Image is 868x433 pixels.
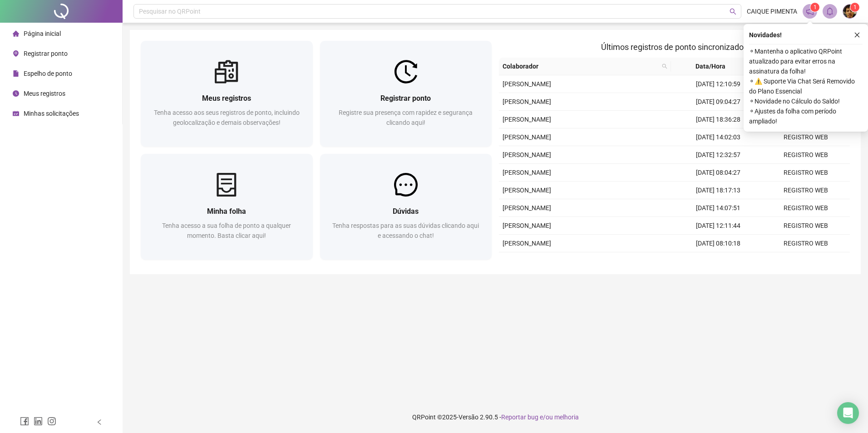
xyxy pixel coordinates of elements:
[762,252,850,270] td: REGISTRO WEB
[675,93,762,111] td: [DATE] 09:04:27
[503,151,551,158] span: [PERSON_NAME]
[24,50,68,57] span: Registrar ponto
[749,96,863,106] span: ⚬ Novidade no Cálculo do Saldo!
[762,128,850,146] td: REGISTRO WEB
[854,32,860,38] span: close
[503,204,551,212] span: [PERSON_NAME]
[13,70,19,77] span: file
[749,46,863,76] span: ⚬ Mantenha o aplicativo QRPoint atualizado para evitar erros na assinatura da folha!
[501,413,579,421] span: Reportar bug e/ou melhoria
[843,5,857,18] img: 40311
[503,61,658,71] span: Colaborador
[34,417,43,426] span: linkedin
[675,235,762,252] td: [DATE] 08:10:18
[24,70,72,77] span: Espelho de ponto
[13,30,19,37] span: home
[141,154,313,260] a: Minha folhaTenha acesso a sua folha de ponto a qualquer momento. Basta clicar aqui!
[660,59,669,73] span: search
[747,6,797,16] span: CAIQUE PIMENTA
[601,42,748,52] span: Últimos registros de ponto sincronizados
[503,169,551,176] span: [PERSON_NAME]
[339,109,473,126] span: Registre sua presença com rapidez e segurança clicando aqui!
[47,417,56,426] span: instagram
[96,419,103,425] span: left
[675,146,762,164] td: [DATE] 12:32:57
[749,30,782,40] span: Novidades !
[762,146,850,164] td: REGISTRO WEB
[123,401,868,433] footer: QRPoint © 2025 - 2.90.5 -
[810,3,819,12] sup: 1
[675,252,762,270] td: [DATE] 16:59:00
[762,164,850,182] td: REGISTRO WEB
[20,417,29,426] span: facebook
[675,199,762,217] td: [DATE] 14:07:51
[24,30,61,37] span: Página inicial
[503,187,551,194] span: [PERSON_NAME]
[13,110,19,117] span: schedule
[814,4,817,10] span: 1
[675,128,762,146] td: [DATE] 14:02:03
[730,8,736,15] span: search
[503,133,551,141] span: [PERSON_NAME]
[24,110,79,117] span: Minhas solicitações
[503,80,551,88] span: [PERSON_NAME]
[826,7,834,15] span: bell
[141,41,313,147] a: Meus registrosTenha acesso aos seus registros de ponto, incluindo geolocalização e demais observa...
[503,222,551,229] span: [PERSON_NAME]
[853,4,857,10] span: 1
[675,217,762,235] td: [DATE] 12:11:44
[202,94,251,103] span: Meus registros
[749,76,863,96] span: ⚬ ⚠️ Suporte Via Chat Será Removido do Plano Essencial
[675,182,762,199] td: [DATE] 18:17:13
[320,154,492,260] a: DúvidasTenha respostas para as suas dúvidas clicando aqui e acessando o chat!
[503,116,551,123] span: [PERSON_NAME]
[13,90,19,97] span: clock-circle
[675,75,762,93] td: [DATE] 12:10:59
[837,402,859,424] div: Open Intercom Messenger
[749,106,863,126] span: ⚬ Ajustes da folha com período ampliado!
[675,61,746,71] span: Data/Hora
[671,58,757,75] th: Data/Hora
[24,90,65,97] span: Meus registros
[762,217,850,235] td: REGISTRO WEB
[762,199,850,217] td: REGISTRO WEB
[675,164,762,182] td: [DATE] 08:04:27
[806,7,814,15] span: notification
[503,240,551,247] span: [PERSON_NAME]
[207,207,246,216] span: Minha folha
[380,94,431,103] span: Registrar ponto
[762,235,850,252] td: REGISTRO WEB
[675,111,762,128] td: [DATE] 18:36:28
[320,41,492,147] a: Registrar pontoRegistre sua presença com rapidez e segurança clicando aqui!
[762,182,850,199] td: REGISTRO WEB
[332,222,479,239] span: Tenha respostas para as suas dúvidas clicando aqui e acessando o chat!
[459,413,478,421] span: Versão
[13,50,19,57] span: environment
[154,109,300,126] span: Tenha acesso aos seus registros de ponto, incluindo geolocalização e demais observações!
[162,222,291,239] span: Tenha acesso a sua folha de ponto a qualquer momento. Basta clicar aqui!
[393,207,419,216] span: Dúvidas
[662,64,667,69] span: search
[503,98,551,105] span: [PERSON_NAME]
[850,3,859,12] sup: Atualize o seu contato no menu Meus Dados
